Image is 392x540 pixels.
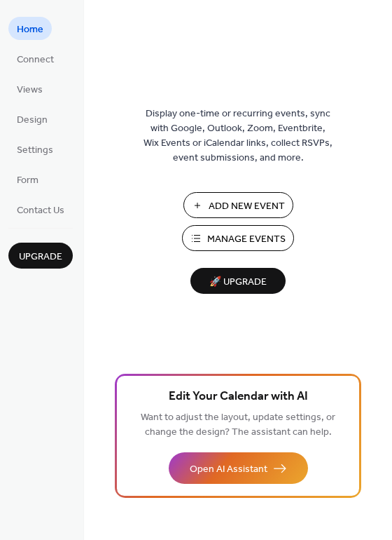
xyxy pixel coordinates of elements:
[169,387,308,407] span: Edit Your Calendar with AI
[199,273,277,292] span: 🚀 Upgrade
[17,173,38,188] span: Form
[8,137,62,161] a: Settings
[8,168,47,191] a: Form
[207,232,286,247] span: Manage Events
[169,452,308,484] button: Open AI Assistant
[8,107,56,130] a: Design
[17,113,48,128] span: Design
[19,250,62,264] span: Upgrade
[209,199,285,214] span: Add New Event
[141,408,335,442] span: Want to adjust the layout, update settings, or change the design? The assistant can help.
[17,143,53,158] span: Settings
[17,83,43,97] span: Views
[190,462,267,477] span: Open AI Assistant
[8,198,73,221] a: Contact Us
[17,203,64,218] span: Contact Us
[183,192,293,218] button: Add New Event
[8,77,51,100] a: Views
[17,22,43,37] span: Home
[8,17,52,40] a: Home
[17,53,54,67] span: Connect
[143,107,332,166] span: Display one-time or recurring events, sync with Google, Outlook, Zoom, Eventbrite, Wix Events or ...
[190,268,286,294] button: 🚀 Upgrade
[8,243,73,269] button: Upgrade
[182,225,294,251] button: Manage Events
[8,47,62,70] a: Connect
